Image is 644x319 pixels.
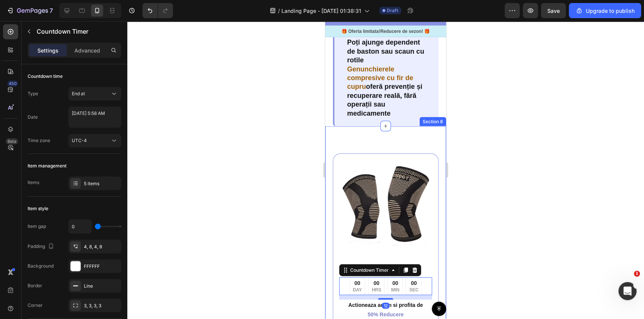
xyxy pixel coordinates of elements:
[72,138,87,143] span: UTC-4
[325,21,446,319] iframe: Design area
[84,283,119,290] div: Line
[28,242,56,252] div: Padding
[84,302,119,309] div: 3, 3, 3, 3
[575,7,635,15] div: Upgrade to publish
[28,90,38,97] div: Type
[69,220,91,233] input: Auto
[37,27,118,36] p: Countdown Timer
[28,205,48,212] div: Item style
[84,243,119,250] div: 4, 8, 4, 8
[72,91,85,96] span: End at
[6,138,18,144] div: Beta
[96,97,119,104] div: Section 8
[37,46,59,54] p: Settings
[3,3,56,18] button: 7
[281,7,361,15] span: Landing Page - [DATE] 01:38:31
[84,180,119,187] div: 5 items
[569,3,641,18] button: Upgrade to publish
[84,263,119,270] div: FFFFFF
[28,137,50,144] div: Time zone
[28,282,42,289] div: Border
[74,46,100,54] p: Advanced
[387,7,398,14] span: Draft
[7,81,18,87] div: 450
[541,3,566,18] button: Save
[142,3,173,18] div: Undo/Redo
[618,282,636,300] iframe: Intercom live chat
[278,7,280,15] span: /
[68,87,121,101] button: End at
[68,134,121,147] button: UTC-4
[28,179,39,186] div: Items
[28,302,43,309] div: Corner
[28,263,54,269] div: Background
[28,114,38,121] div: Date
[28,73,63,80] div: Countdown time
[634,271,640,277] span: 1
[547,8,560,14] span: Save
[28,163,66,169] div: Item management
[28,223,46,230] div: Item gap
[15,279,106,298] p: Actioneaza acum si profita de
[49,6,53,15] p: 7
